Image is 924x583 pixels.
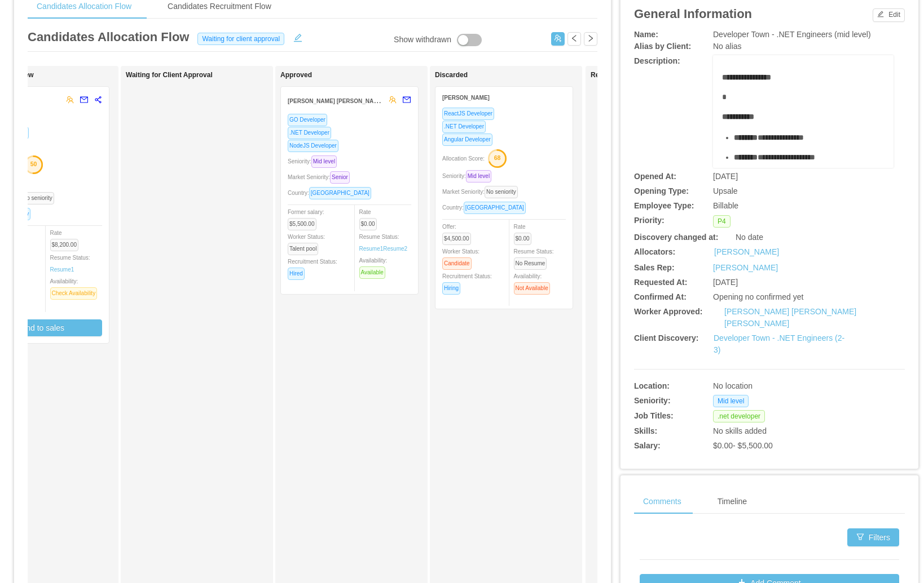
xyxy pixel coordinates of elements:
span: NodeJS Developer [288,140,338,152]
span: Rate [359,209,381,227]
div: Show withdrawn [394,34,451,46]
b: Requested At: [634,278,687,287]
span: $0.00 [359,218,377,230]
span: Angular Developer [442,133,492,146]
article: Candidates Allocation Flow [28,28,189,46]
span: No date [736,233,763,242]
span: Recruitment Status: [442,273,492,291]
span: Country: [442,204,530,211]
span: $0.00 - $5,500.00 [713,441,773,450]
span: Hiring [442,282,460,295]
article: General Information [634,5,752,23]
span: Market Seniority: [288,174,354,180]
b: Job Titles: [634,411,674,420]
span: $0.00 [514,233,531,245]
b: Description: [634,56,680,65]
span: team [66,96,74,104]
div: rdw-editor [722,72,885,184]
button: icon: left [567,32,581,46]
b: Priority: [634,216,665,225]
button: mail [397,91,411,109]
span: Mid level [311,155,337,168]
strong: [PERSON_NAME] [PERSON_NAME] [PERSON_NAME] [288,96,433,105]
span: .NET Developer [288,127,331,139]
b: Worker Approved: [634,307,702,316]
a: [PERSON_NAME] [713,263,778,272]
b: Salary: [634,441,661,450]
h1: Discarded [435,71,593,79]
span: Check Availability [50,287,98,300]
span: Worker Status: [288,234,325,252]
b: Client Discovery: [634,333,698,342]
b: Opened At: [634,172,676,181]
b: Alias by Client: [634,42,691,51]
span: Candidate [442,257,472,270]
span: Worker Status: [442,248,479,266]
span: .net developer [713,410,765,422]
span: No Resume [514,257,547,270]
button: icon: usergroup-add [551,32,565,46]
button: icon: right [584,32,597,46]
span: Billable [713,201,738,210]
span: Resume Status: [50,255,90,273]
a: Resume2 [383,244,407,253]
span: Waiting for client approval [197,33,284,45]
button: mail [74,91,89,109]
span: Mid level [713,395,749,407]
span: Developer Town - .NET Engineers (mid level) [713,30,871,39]
span: Resume Status: [359,234,408,252]
button: icon: editEdit [873,8,905,22]
span: Available [359,266,385,279]
b: Employee Type: [634,201,694,210]
span: Mid level [466,170,491,183]
text: 68 [494,154,501,161]
span: Rate [50,230,83,248]
b: Skills: [634,426,657,435]
span: No alias [713,42,742,51]
h1: Rejected [591,71,749,79]
span: P4 [713,215,731,228]
span: Seniority: [288,158,341,164]
b: Location: [634,381,670,390]
span: Not Available [514,282,550,295]
span: Availability: [50,278,102,296]
span: Hired [288,268,305,280]
b: Seniority: [634,396,671,405]
span: $5,500.00 [288,218,316,230]
b: Sales Rep: [634,263,675,272]
span: Availability: [514,273,555,291]
span: [GEOGRAPHIC_DATA] [464,202,526,214]
span: Availability: [359,257,390,275]
h1: Approved [280,71,438,79]
span: Recruitment Status: [288,259,337,277]
div: Comments [634,489,690,514]
span: [DATE] [713,172,738,181]
b: Confirmed At: [634,292,687,301]
a: Developer Town - .NET Engineers (2-3) [714,333,844,354]
span: Talent pool [288,243,318,255]
div: rdw-wrapper [713,55,894,168]
span: $4,500.00 [442,233,471,245]
b: Allocators: [634,247,675,256]
span: No seniority [21,192,54,204]
span: Senior [330,171,350,184]
span: [GEOGRAPHIC_DATA] [309,187,371,199]
span: Resume Status: [514,248,554,266]
span: Upsale [713,186,738,195]
span: .NET Developer [442,121,486,133]
span: Market Seniority: [442,189,522,195]
button: 50 [21,155,43,173]
span: Seniority: [442,173,496,179]
h1: Waiting for Client Approval [126,71,284,79]
b: Discovery changed at: [634,233,718,242]
button: 68 [485,149,507,167]
b: Opening Type: [634,186,689,195]
div: Timeline [709,489,756,514]
span: GO Developer [288,114,327,126]
button: icon: edit [289,31,307,42]
a: Resume1 [359,244,384,253]
button: icon: filterFilters [847,528,899,546]
span: Country: [288,190,376,196]
text: 50 [30,161,37,167]
span: team [389,96,397,104]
